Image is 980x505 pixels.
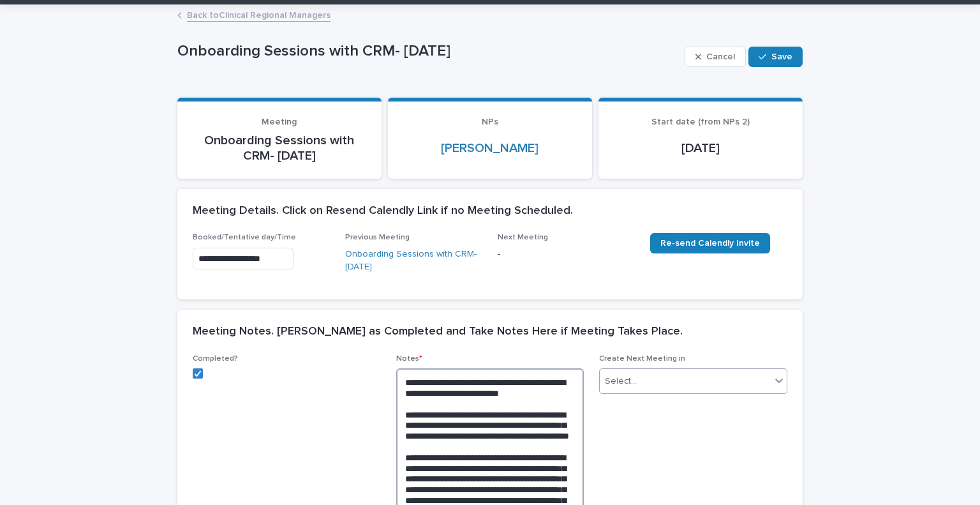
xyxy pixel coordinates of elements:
[498,234,548,241] span: Next Meeting
[498,248,635,261] p: -
[748,47,803,67] button: Save
[771,52,792,61] span: Save
[605,375,637,388] div: Select...
[482,117,498,126] span: NPs
[396,355,422,363] span: Notes
[706,52,735,61] span: Cancel
[650,233,770,253] a: Re-send Calendly Invite
[193,234,296,241] span: Booked/Tentative day/Time
[685,47,746,67] button: Cancel
[660,239,760,248] span: Re-send Calendly Invite
[187,7,330,22] a: Back toClinical Regional Managers
[599,355,685,363] span: Create Next Meeting in
[651,117,750,126] span: Start date (from NPs 2)
[193,133,366,163] p: Onboarding Sessions with CRM- [DATE]
[345,248,482,275] a: Onboarding Sessions with CRM- [DATE]
[193,325,683,339] h2: Meeting Notes. [PERSON_NAME] as Completed and Take Notes Here if Meeting Takes Place.
[193,355,238,363] span: Completed?
[177,42,679,61] p: Onboarding Sessions with CRM- [DATE]
[262,117,297,126] span: Meeting
[614,140,787,156] p: [DATE]
[193,204,573,218] h2: Meeting Details. Click on Resend Calendly Link if no Meeting Scheduled.
[345,234,410,241] span: Previous Meeting
[441,140,538,156] a: [PERSON_NAME]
